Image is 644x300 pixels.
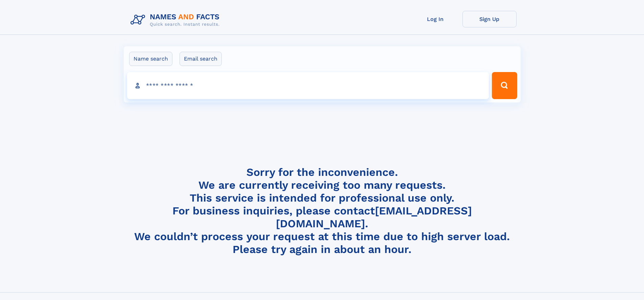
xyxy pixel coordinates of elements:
[462,11,517,27] a: Sign Up
[128,166,517,256] h4: Sorry for the inconvenience. We are currently receiving too many requests. This service is intend...
[492,72,517,99] button: Search Button
[180,52,222,66] label: Email search
[276,204,472,230] a: [EMAIL_ADDRESS][DOMAIN_NAME]
[408,11,462,27] a: Log In
[127,72,489,99] input: search input
[129,52,172,66] label: Name search
[128,11,225,29] img: Logo Names and Facts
